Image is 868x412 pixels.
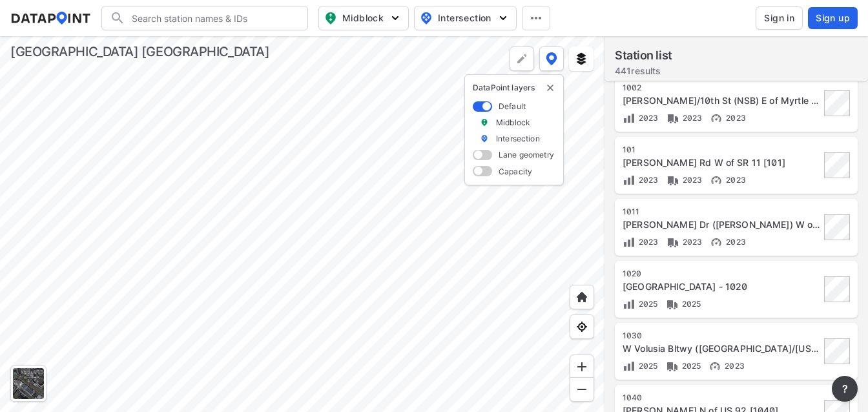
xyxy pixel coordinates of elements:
img: Vehicle speed [710,236,723,249]
button: DataPoint layers [539,46,564,71]
span: 2023 [723,113,746,123]
label: 441 results [615,65,672,77]
span: 2025 [679,299,701,309]
span: 2023 [723,175,746,185]
div: 1040 [623,393,820,403]
img: layers.ee07997e.svg [575,52,588,65]
label: Lane geometry [499,149,554,160]
img: data-point-layers.37681fc9.svg [546,52,557,65]
span: Sign in [764,12,794,25]
label: Intersection [496,133,540,144]
span: 2023 [635,175,659,185]
span: 2023 [635,237,659,247]
div: [GEOGRAPHIC_DATA] [GEOGRAPHIC_DATA] [10,43,269,61]
img: map_pin_int.54838e6b.svg [418,10,434,26]
div: 1011 [623,207,820,217]
div: View my location [570,314,594,339]
img: close-external-leyer.3061a1c7.svg [545,83,555,93]
img: dataPointLogo.9353c09d.svg [10,12,91,25]
img: Vehicle class [666,298,679,311]
label: Midblock [496,117,530,128]
img: MAAAAAElFTkSuQmCC [575,383,588,396]
div: 101 [623,145,820,155]
img: Vehicle speed [710,112,723,125]
img: 5YPKRKmlfpI5mqlR8AD95paCi+0kK1fRFDJSaMmawlwaeJcJwk9O2fotCW5ve9gAAAAASUVORK5CYII= [389,12,402,25]
span: 2023 [679,237,703,247]
div: 1030 [623,331,820,341]
img: Volume count [623,298,635,311]
label: Station list [615,46,672,65]
img: +Dz8AAAAASUVORK5CYII= [515,52,528,65]
span: ? [840,381,850,397]
img: Volume count [623,360,635,373]
span: 2023 [635,113,659,123]
img: marker_Midblock.5ba75e30.svg [480,117,489,128]
button: Sign in [756,6,803,30]
span: Midblock [324,10,400,26]
input: Search [125,8,300,28]
div: 1002 [623,83,820,93]
img: ZvzfEJKXnyWIrJytrsY285QMwk63cM6Drc+sIAAAAASUVORK5CYII= [575,360,588,373]
span: 2023 [679,175,703,185]
div: Toggle basemap [10,366,46,402]
button: delete [545,83,555,93]
img: Vehicle speed [708,360,721,373]
img: 5YPKRKmlfpI5mqlR8AD95paCi+0kK1fRFDJSaMmawlwaeJcJwk9O2fotCW5ve9gAAAAASUVORK5CYII= [497,12,510,25]
span: 2025 [635,361,658,371]
div: Polygon tool [510,46,534,71]
span: Intersection [420,10,508,26]
p: DataPoint layers [473,83,555,93]
label: Capacity [499,166,532,177]
img: Volume count [623,174,635,187]
div: 1020 [623,269,820,279]
button: Midblock [318,6,409,30]
a: Sign in [753,6,805,30]
img: Volume count [623,112,635,125]
div: Little Brown Church Rd. - 1020 [623,280,820,293]
img: marker_Intersection.6861001b.svg [480,133,489,144]
img: Vehicle class [666,112,679,125]
img: Vehicle speed [710,174,723,187]
span: 2025 [679,361,701,371]
img: Vehicle class [666,236,679,249]
div: Zoom out [570,377,594,402]
div: Home [570,285,594,309]
span: 2023 [723,237,746,247]
button: Intersection [414,6,517,30]
a: Sign up [805,7,858,29]
div: W Volusia Bltwy (Veterans Memorial Pkwy Extension/Kentucky) N of Graves Ave [1030] [623,342,820,355]
label: Default [499,101,526,112]
img: Vehicle class [666,174,679,187]
span: Sign up [816,12,850,25]
img: +XpAUvaXAN7GudzAAAAAElFTkSuQmCC [575,291,588,304]
img: Volume count [623,236,635,249]
div: Arredondo Grant Rd W of SR 11 [101] [623,156,820,169]
button: more [832,376,858,402]
img: map_pin_mid.602f9df1.svg [323,10,338,26]
div: Kathy Dr (N Penin) W of SR A1A [1011] [623,218,820,231]
img: Vehicle class [666,360,679,373]
img: zeq5HYn9AnE9l6UmnFLPAAAAAElFTkSuQmCC [575,320,588,333]
div: Josephine St/10th St (NSB) E of Myrtle Rd [1002] [623,94,820,107]
button: Sign up [808,7,858,29]
span: 2023 [721,361,745,371]
span: 2023 [679,113,703,123]
span: 2025 [635,299,658,309]
div: Zoom in [570,355,594,379]
button: External layers [569,46,594,71]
